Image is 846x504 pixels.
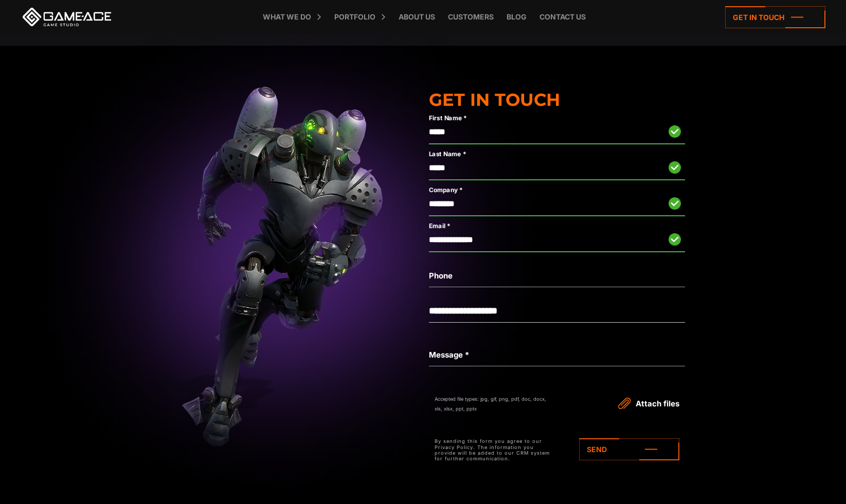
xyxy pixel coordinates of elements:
[636,399,679,408] span: Attach files
[579,438,679,460] a: Send
[429,149,634,159] label: Last Name *
[429,349,469,361] label: Message *
[435,395,551,414] div: Accepted file types: jpg, gif, png, pdf, doc, docx, xls, xlsx, ppt, pptx
[429,113,634,123] label: First Name *
[429,221,634,231] label: Email *
[725,6,825,28] a: Get in touch
[429,270,685,282] label: Phone
[429,185,634,195] label: Company *
[621,395,679,410] a: Attach files
[435,438,551,461] p: By sending this form you agree to our Privacy Policy. The information you provide will be added t...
